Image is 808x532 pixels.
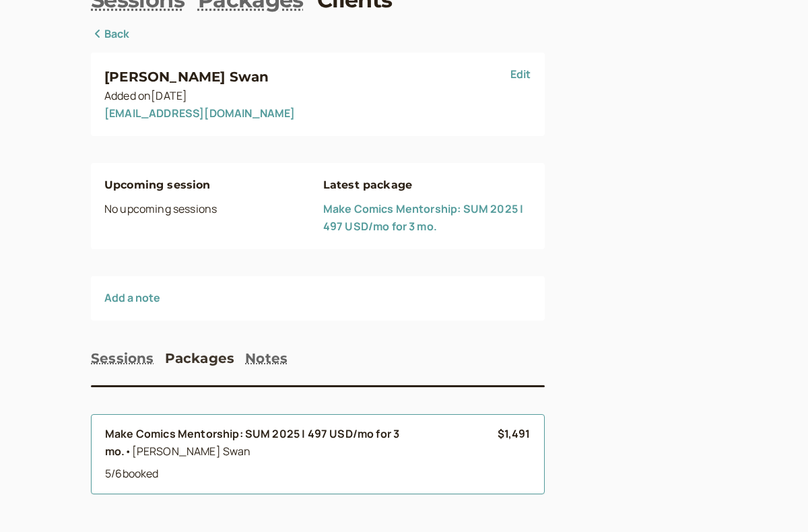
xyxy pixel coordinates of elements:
button: Notes [245,347,288,369]
button: Packages [165,347,235,369]
button: Add a note [104,292,160,304]
h4: Latest package [323,176,531,194]
a: [EMAIL_ADDRESS][DOMAIN_NAME] [104,106,295,121]
b: $1,491 [498,426,531,441]
a: Make Comics Mentorship: SUM 2025 | 497 USD/mo for 3 mo.•[PERSON_NAME] Swan 5/6booked$1,491 [105,426,531,484]
b: Make Comics Mentorship: SUM 2025 | 497 USD/mo for 3 mo. [105,426,399,459]
iframe: Chat Widget [741,467,808,532]
button: Sessions [91,347,154,369]
div: 5 / 6 booked [105,465,498,483]
a: Edit [510,67,531,81]
span: [PERSON_NAME] Swan [132,444,251,459]
div: Added on [DATE] [104,88,510,123]
a: Back [91,26,130,43]
a: Make Comics Mentorship: SUM 2025 | 497 USD/mo for 3 mo. [323,201,523,234]
h3: [PERSON_NAME] Swan [104,66,510,88]
span: • [125,444,131,459]
h4: Upcoming session [104,176,312,194]
div: No upcoming sessions [104,176,312,236]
